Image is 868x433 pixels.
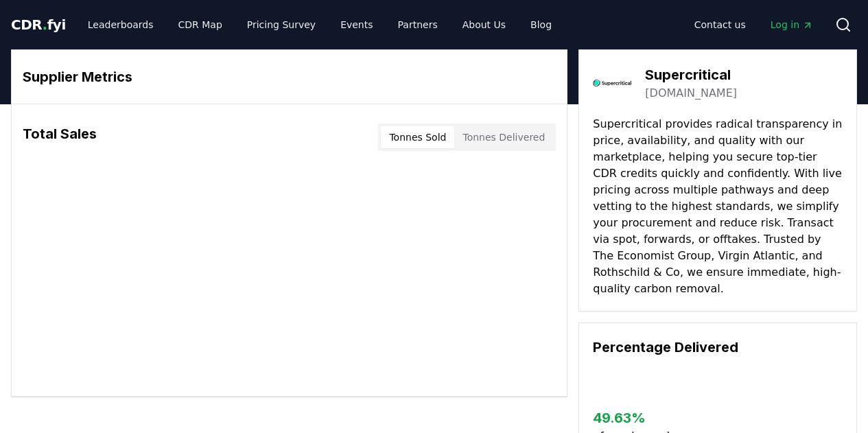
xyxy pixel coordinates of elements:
[593,64,631,102] img: Supercritical-logo
[519,12,563,37] a: Blog
[593,116,843,297] p: Supercritical provides radical transparency in price, availability, and quality with our marketpl...
[167,12,233,37] a: CDR Map
[593,337,843,358] h3: Percentage Delivered
[771,18,813,32] span: Log in
[645,65,737,85] h3: Supercritical
[23,124,97,151] h3: Total Sales
[683,12,824,37] nav: Main
[760,12,824,37] a: Log in
[451,12,517,37] a: About Us
[645,85,737,102] a: [DOMAIN_NAME]
[329,12,384,37] a: Events
[77,12,563,37] nav: Main
[381,126,454,148] button: Tonnes Sold
[77,12,165,37] a: Leaderboards
[387,12,449,37] a: Partners
[683,12,757,37] a: Contact us
[23,67,556,87] h3: Supplier Metrics
[11,16,66,33] span: CDR fyi
[593,408,699,428] h3: 49.63 %
[236,12,327,37] a: Pricing Survey
[454,126,553,148] button: Tonnes Delivered
[11,15,66,34] a: CDR.fyi
[43,16,47,33] span: .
